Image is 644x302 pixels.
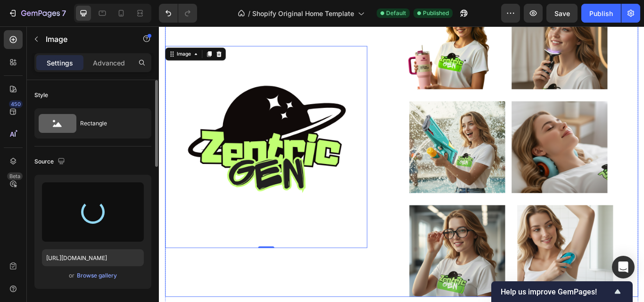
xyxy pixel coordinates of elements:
[4,4,70,23] button: 7
[42,249,144,266] input: https://example.com/image.jpg
[554,9,570,17] span: Save
[46,33,126,45] p: Image
[34,155,67,168] div: Source
[411,88,523,195] img: Alt Image
[47,58,73,68] p: Settings
[501,287,612,296] span: Help us improve GemPages!
[581,4,621,23] button: Publish
[159,26,644,302] iframe: Design area
[80,113,138,134] div: Rectangle
[612,256,635,278] div: Open Intercom Messenger
[93,58,125,68] p: Advanced
[501,286,623,297] button: Show survey - Help us improve GemPages!
[589,8,613,18] div: Publish
[76,271,117,280] button: Browse gallery
[159,4,197,23] div: Undo/Redo
[423,9,449,17] span: Published
[252,8,354,18] span: Shopify Original Home Template
[34,91,48,99] div: Style
[77,271,117,280] div: Browse gallery
[248,8,250,18] span: /
[9,100,23,108] div: 450
[7,172,23,180] div: Beta
[62,8,66,19] p: 7
[69,270,74,281] span: or
[386,9,406,17] span: Default
[546,4,578,23] button: Save
[292,88,404,195] img: Alt Image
